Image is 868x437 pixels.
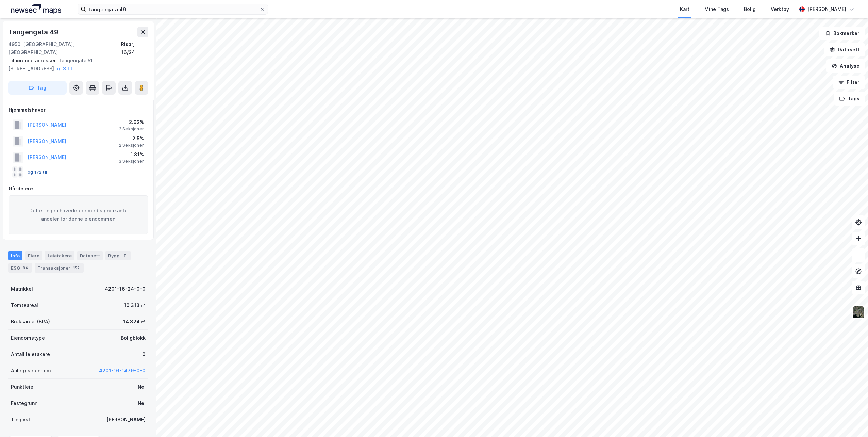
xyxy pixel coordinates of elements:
input: Søk på adresse, matrikkel, gårdeiere, leietakere eller personer [86,4,260,14]
div: [PERSON_NAME] [106,416,146,424]
div: Leietakere [45,251,74,260]
button: Analyse [826,59,865,73]
img: 9k= [852,306,865,319]
div: 0 [142,350,146,358]
button: Filter [833,76,865,89]
div: 2 Seksjoner [119,126,144,132]
div: Boligblokk [121,334,146,342]
span: Tilhørende adresser: [8,58,59,63]
div: 2 Seksjoner [119,143,144,148]
div: Antall leietakere [11,350,50,358]
div: Matrikkel [11,285,33,293]
div: Mine Tags [704,5,729,13]
div: Gårdeiere [9,184,148,193]
div: 10 313 ㎡ [124,301,146,309]
button: Tag [8,81,67,95]
button: Datasett [824,43,865,56]
div: Risør, 16/24 [121,40,148,56]
div: Kart [680,5,689,13]
div: Tomteareal [11,301,38,309]
div: Festegrunn [11,399,37,407]
div: Datasett [77,251,103,260]
div: Tangengata 49 [8,27,60,37]
div: Bolig [744,5,756,13]
button: Tags [834,92,865,106]
div: Eiere [25,251,42,260]
div: Transaksjoner [35,263,84,273]
div: Det er ingen hovedeiere med signifikante andeler for denne eiendommen [9,195,148,234]
div: 4950, [GEOGRAPHIC_DATA], [GEOGRAPHIC_DATA] [8,40,121,56]
div: Verktøy [771,5,789,13]
div: Anleggseiendom [11,367,51,375]
img: logo.a4113a55bc3d86da70a041830d287a7e.svg [11,4,61,14]
div: [PERSON_NAME] [807,5,846,13]
div: 4201-16-24-0-0 [105,285,146,293]
div: ESG [8,263,32,273]
div: 2.62% [119,118,144,126]
div: 7 [121,252,128,259]
div: 84 [21,264,29,271]
div: Tinglyst [11,416,30,424]
div: 157 [72,264,81,271]
button: Bokmerker [819,27,865,40]
div: Eiendomstype [11,334,45,342]
div: 1.81% [119,150,144,159]
div: 3 Seksjoner [119,159,144,164]
button: 4201-16-1479-0-0 [99,367,146,375]
div: Info [8,251,22,260]
div: Bruksareal (BRA) [11,318,50,326]
div: Bygg [105,251,131,260]
div: Nei [138,383,146,391]
iframe: Chat Widget [834,404,868,437]
div: 14 324 ㎡ [123,318,146,326]
div: Nei [138,399,146,407]
div: Hjemmelshaver [9,106,148,114]
div: Tangengata 51, [STREET_ADDRESS] [8,56,143,73]
div: 2.5% [119,134,144,143]
div: Punktleie [11,383,33,391]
